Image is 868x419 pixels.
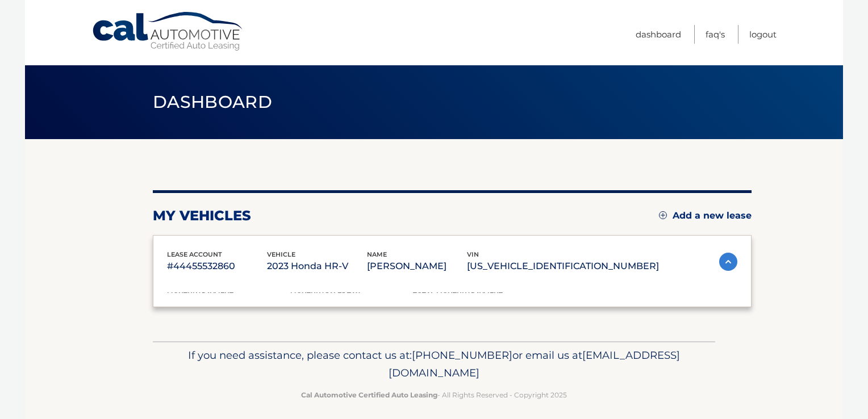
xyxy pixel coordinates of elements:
[160,389,708,401] p: - All Rights Reserved - Copyright 2025
[467,250,479,258] span: vin
[167,250,222,258] span: lease account
[659,210,752,221] a: Add a new lease
[267,250,295,258] span: vehicle
[706,25,725,44] a: FAQ's
[91,11,245,52] a: Cal Automotive
[659,211,667,219] img: add.svg
[167,258,267,274] p: #44455532860
[160,346,708,383] p: If you need assistance, please contact us at: or email us at
[367,250,387,258] span: name
[301,391,437,399] strong: Cal Automotive Certified Auto Leasing
[367,258,467,274] p: [PERSON_NAME]
[290,291,360,299] span: Monthly sales Tax
[167,291,233,299] span: Monthly Payment
[749,25,777,44] a: Logout
[412,349,512,362] span: [PHONE_NUMBER]
[467,258,659,274] p: [US_VEHICLE_IDENTIFICATION_NUMBER]
[153,91,272,112] span: Dashboard
[719,253,737,271] img: accordion-active.svg
[636,25,681,44] a: Dashboard
[153,207,251,224] h2: my vehicles
[413,291,503,299] span: Total Monthly Payment
[267,258,367,274] p: 2023 Honda HR-V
